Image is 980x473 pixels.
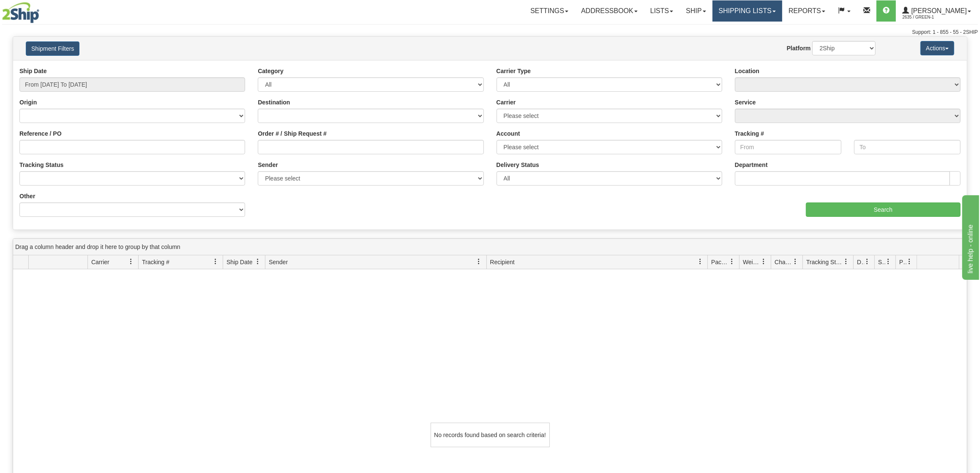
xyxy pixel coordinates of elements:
span: Sender [269,258,288,266]
a: Carrier filter column settings [124,254,138,269]
input: From [735,140,841,154]
span: Pickup Status [899,258,906,266]
a: Charge filter column settings [788,254,803,269]
span: 2635 / Green-1 [902,13,966,22]
label: Delivery Status [497,161,539,169]
input: Search [806,202,961,217]
a: Tracking # filter column settings [208,254,223,269]
label: Service [735,98,756,107]
span: Charge [775,258,792,266]
label: Tracking Status [19,161,63,169]
label: Destination [258,98,290,107]
label: Platform [787,44,811,52]
a: Shipping lists [712,0,782,22]
span: Shipment Issues [878,258,885,266]
label: Order # / Ship Request # [258,129,327,138]
label: Origin [19,98,37,107]
a: Addressbook [575,0,644,22]
button: Shipment Filters [26,41,79,56]
span: Ship Date [227,258,252,266]
span: Weight [743,258,761,266]
span: [PERSON_NAME] [909,7,967,14]
a: Ship [680,0,712,22]
a: Sender filter column settings [472,254,486,269]
a: Ship Date filter column settings [251,254,265,269]
div: No records found based on search criteria! [431,423,550,447]
label: Location [735,67,759,75]
a: Recipient filter column settings [693,254,707,269]
a: Weight filter column settings [756,254,771,269]
label: Other [19,192,35,200]
a: Settings [524,0,575,22]
label: Ship Date [19,67,47,75]
label: Department [735,161,768,169]
img: logo2635.jpg [2,2,39,23]
div: grid grouping header [13,239,967,255]
label: Tracking # [735,129,764,138]
label: Sender [258,161,278,169]
label: Category [258,67,284,75]
input: To [854,140,961,154]
div: Support: 1 - 855 - 55 - 2SHIP [2,29,978,36]
div: live help - online [6,5,78,15]
label: Account [497,129,520,138]
span: Delivery Status [857,258,864,266]
span: Carrier [91,258,109,266]
span: Tracking # [142,258,169,266]
label: Reference / PO [19,129,62,138]
span: Tracking Status [806,258,843,266]
iframe: chat widget [961,193,979,279]
span: Packages [711,258,729,266]
label: Carrier Type [497,67,531,75]
a: Reports [782,0,832,22]
a: Tracking Status filter column settings [839,254,853,269]
a: Pickup Status filter column settings [902,254,917,269]
button: Actions [920,41,954,55]
a: Shipment Issues filter column settings [881,254,895,269]
span: Recipient [490,258,515,266]
a: Packages filter column settings [725,254,739,269]
label: Carrier [497,98,516,107]
a: [PERSON_NAME] 2635 / Green-1 [896,0,977,22]
a: Delivery Status filter column settings [860,254,874,269]
a: Lists [644,0,680,22]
